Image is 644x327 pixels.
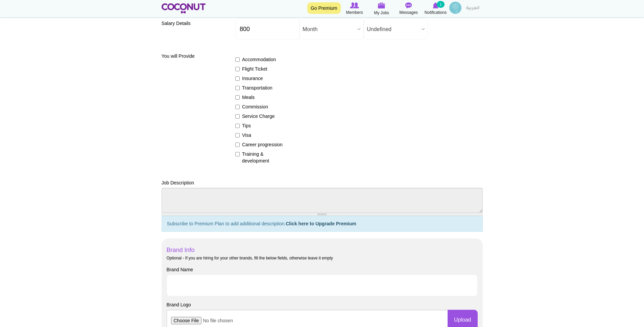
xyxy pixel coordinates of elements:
[167,255,478,261] div: Optional - If you are hiring for your other brands, fill the below fields, otherwise leave it empty
[235,66,285,72] label: Flight Ticket
[235,124,240,128] input: Tips
[235,67,240,71] input: Flight Ticket
[235,141,285,148] label: Career progression
[235,113,285,120] label: Service Charge
[162,179,194,186] label: Job Description
[378,2,385,8] img: My Jobs
[395,2,422,16] a: Messages Messages
[235,122,285,129] label: Tips
[235,86,240,90] input: Transportation
[422,2,449,16] a: Notifications Notifications 1
[374,9,389,16] span: My Jobs
[235,152,240,156] input: Training & development
[235,114,240,119] input: Service Charge
[368,2,395,16] a: My Jobs My Jobs
[433,2,438,8] img: Notifications
[235,151,285,164] label: Training & development
[167,247,195,253] a: Brand Info
[463,2,483,15] a: العربية
[162,216,483,232] h5: Subscribe to Premium Plan to add additional description.
[399,9,418,16] span: Messages
[235,57,240,62] input: Accommodation
[162,21,191,26] span: Salary Details
[235,95,240,100] input: Meals
[303,19,355,40] span: Month
[350,2,359,8] img: Browse Members
[235,84,285,91] label: Transportation
[286,221,356,226] a: Click here to Upgrade Premium
[341,2,368,16] a: Browse Members Members
[425,9,447,16] span: Notifications
[167,266,193,273] label: Brand Name
[235,105,240,109] input: Commission
[162,53,226,59] label: You will Provide
[405,2,412,8] img: Messages
[235,103,285,110] label: Commission
[437,1,444,8] small: 1
[235,75,285,82] label: Insurance
[162,3,206,14] img: Home
[167,301,191,308] label: Brand Logo
[307,2,341,14] a: Go Premium
[235,132,285,139] label: Visa
[235,18,300,40] input: Salary in USD
[346,9,363,16] span: Members
[235,76,240,81] input: Insurance
[367,19,419,40] span: Undefined
[235,143,240,147] input: Career progression
[235,94,285,101] label: Meals
[235,56,285,63] label: Accommodation
[235,133,240,137] input: Visa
